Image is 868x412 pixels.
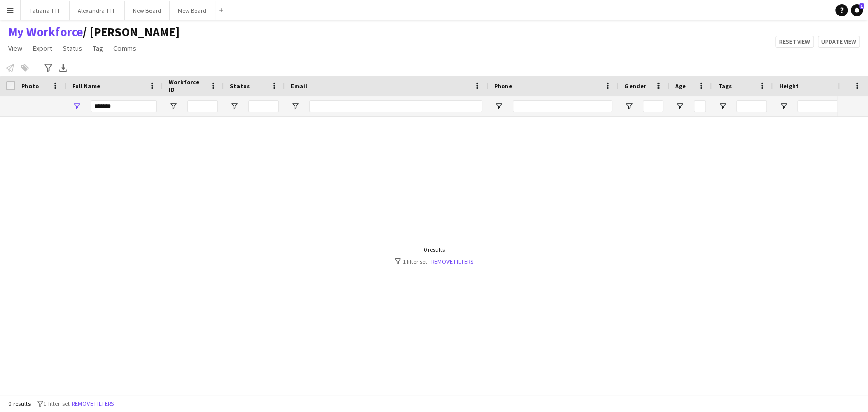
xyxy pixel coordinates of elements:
[779,102,788,111] button: Open Filter Menu
[113,44,136,53] span: Comms
[169,78,205,93] span: Workforce ID
[395,258,473,265] div: 1 filter set
[169,102,178,111] button: Open Filter Menu
[694,100,706,112] input: Age Filter Input
[70,398,116,409] button: Remove filters
[248,100,279,112] input: Status Filter Input
[851,4,863,16] a: 1
[43,400,70,407] span: 1 filter set
[431,258,473,265] a: Remove filters
[395,246,473,253] div: 0 results
[779,82,799,90] span: Height
[291,82,307,90] span: Email
[818,36,860,48] button: Update view
[624,82,646,90] span: Gender
[109,42,140,55] a: Comms
[72,102,81,111] button: Open Filter Menu
[643,100,663,112] input: Gender Filter Input
[63,44,82,53] span: Status
[718,82,732,90] span: Tags
[125,1,170,20] button: New Board
[494,102,503,111] button: Open Filter Menu
[93,44,103,53] span: Tag
[309,100,482,112] input: Email Filter Input
[8,24,83,40] a: My Workforce
[21,1,70,20] button: Tatiana TTF
[513,100,612,112] input: Phone Filter Input
[859,3,864,9] span: 1
[718,102,727,111] button: Open Filter Menu
[4,42,26,55] a: View
[675,102,684,111] button: Open Filter Menu
[70,1,125,20] button: Alexandra TTF
[57,61,69,74] app-action-btn: Export XLSX
[91,100,157,112] input: Full Name Filter Input
[72,82,100,90] span: Full Name
[187,100,218,112] input: Workforce ID Filter Input
[28,42,56,55] a: Export
[83,24,180,40] span: TATIANA
[624,102,634,111] button: Open Filter Menu
[494,82,512,90] span: Phone
[58,42,86,55] a: Status
[230,82,250,90] span: Status
[170,1,215,20] button: New Board
[230,102,239,111] button: Open Filter Menu
[42,61,54,74] app-action-btn: Advanced filters
[6,81,15,90] input: Column with Header Selection
[88,42,107,55] a: Tag
[675,82,686,90] span: Age
[775,36,814,48] button: Reset view
[33,44,52,53] span: Export
[8,44,22,53] span: View
[21,82,39,90] span: Photo
[291,102,300,111] button: Open Filter Menu
[736,100,767,112] input: Tags Filter Input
